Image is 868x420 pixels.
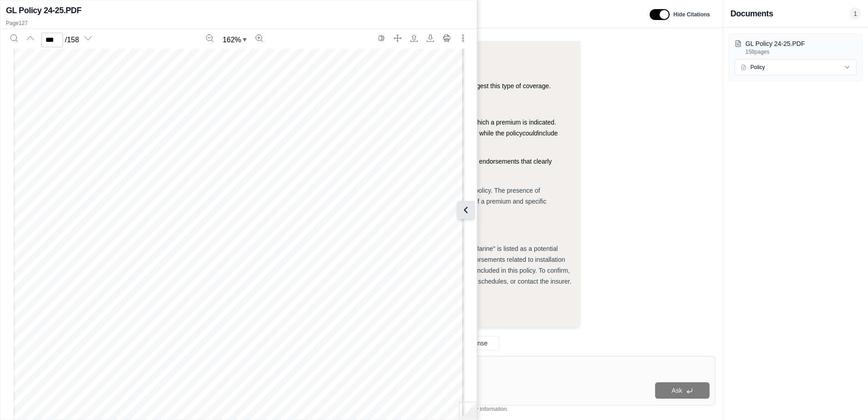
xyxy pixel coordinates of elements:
span: / 158 [65,35,79,45]
button: Zoom in [252,31,266,45]
button: GL Policy 24-25.PDF158pages [735,39,857,55]
button: Download [423,31,438,45]
span: include inland marine coverage, it is not currently active on this policy. [212,130,558,148]
span: 1 [850,7,861,20]
p: GL Policy 24-25.PDF [745,39,857,48]
button: Zoom document [219,33,250,47]
h3: Documents [730,7,773,20]
button: Zoom out [202,31,217,45]
span: Ask [671,387,682,394]
button: Search [7,31,21,45]
p: 158 pages [745,48,857,55]
button: Full screen [390,31,405,45]
input: Enter a page number [41,33,63,47]
p: Page 127 [6,20,471,27]
button: More actions [456,31,470,45]
span: Given the above, it's not definitively clear whether an installation [MEDICAL_DATA] is part of th... [203,187,540,205]
h2: GL Policy 24-25.PDF [6,4,81,17]
span: Hide Citations [673,11,710,18]
button: Ask [655,382,710,399]
button: Next page [81,31,95,45]
button: Switch to the dark theme [374,31,389,45]
button: Print [439,31,454,45]
span: could [523,130,538,137]
button: Open file [407,31,421,45]
span: 162 % [222,35,241,45]
button: Previous page [23,31,38,45]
